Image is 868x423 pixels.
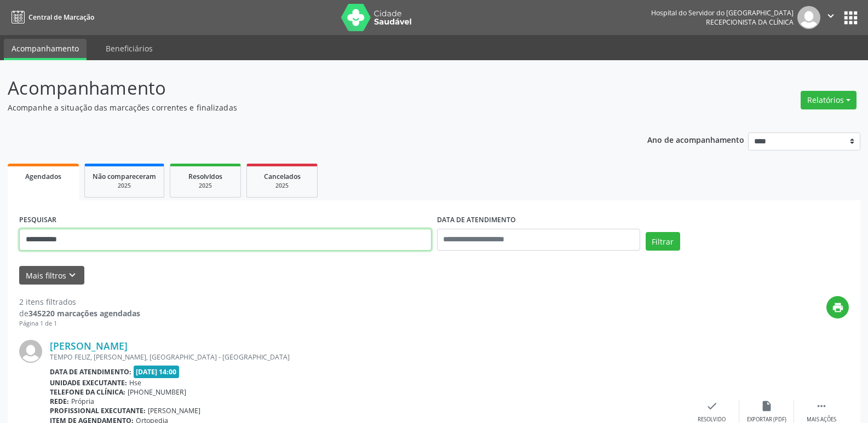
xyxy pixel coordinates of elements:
[128,387,186,397] span: [PHONE_NUMBER]
[647,132,744,146] p: Ano de acompanhamento
[651,8,794,18] div: Hospital do Servidor do [GEOGRAPHIC_DATA]
[706,400,718,412] i: check
[93,172,156,181] span: Não compareceram
[25,172,61,181] span: Agendados
[50,397,69,406] b: Rede:
[50,340,128,352] a: [PERSON_NAME]
[8,74,605,102] p: Acompanhamento
[820,6,841,29] button: 
[50,352,685,362] div: TEMPO FELIZ, [PERSON_NAME], [GEOGRAPHIC_DATA] - [GEOGRAPHIC_DATA]
[8,8,94,26] a: Central de Marcação
[797,6,820,29] img: img
[19,340,42,363] img: img
[71,397,94,406] span: Própria
[264,172,301,181] span: Cancelados
[19,319,140,328] div: Página 1 de 1
[19,212,56,229] label: PESQUISAR
[134,366,180,378] span: [DATE] 14:00
[841,8,860,27] button: apps
[50,387,125,397] b: Telefone da clínica:
[646,232,680,251] button: Filtrar
[8,102,605,113] p: Acompanhe a situação das marcações correntes e finalizadas
[801,91,856,109] button: Relatórios
[19,266,84,285] button: Mais filtroskeyboard_arrow_down
[178,182,233,190] div: 2025
[148,406,200,415] span: [PERSON_NAME]
[188,172,222,181] span: Resolvidos
[50,378,127,387] b: Unidade executante:
[761,400,773,412] i: insert_drive_file
[19,296,140,308] div: 2 itens filtrados
[129,378,141,387] span: Hse
[28,308,140,318] strong: 345220 marcações agendadas
[93,182,156,190] div: 2025
[19,308,140,319] div: de
[832,302,844,314] i: print
[28,13,94,22] span: Central de Marcação
[4,39,87,60] a: Acompanhamento
[815,400,827,412] i: 
[825,10,837,22] i: 
[50,367,131,376] b: Data de atendimento:
[255,182,309,190] div: 2025
[66,269,78,281] i: keyboard_arrow_down
[437,212,516,229] label: DATA DE ATENDIMENTO
[50,406,146,415] b: Profissional executante:
[706,18,794,27] span: Recepcionista da clínica
[826,296,849,318] button: print
[98,39,160,58] a: Beneficiários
